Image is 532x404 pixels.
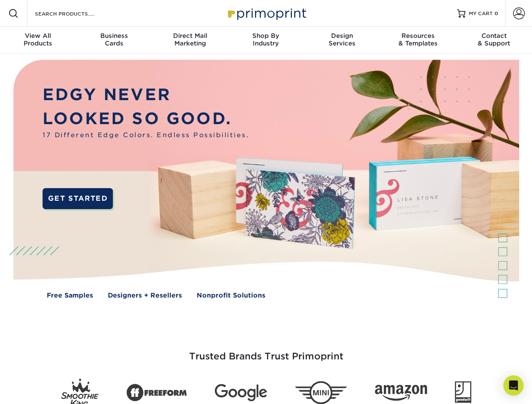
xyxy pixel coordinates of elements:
img: Amazon [375,385,427,401]
div: & Templates [380,32,456,47]
a: Direct MailMarketing [152,27,228,54]
a: GET STARTED [43,188,113,209]
img: Goodwill [455,381,471,404]
a: Designers + Resellers [108,291,182,300]
div: Marketing [152,32,228,47]
span: Resources [380,32,456,40]
div: Open Intercom Messenger [503,375,524,396]
span: Business [76,32,152,40]
span: MY CART [469,10,493,17]
span: 17 Different Edge Colors. Endless Possibilities. [43,130,249,140]
img: Google [215,384,267,401]
div: Services [304,32,380,47]
a: Shop ByIndustry [228,27,304,54]
span: 0 [495,11,498,16]
p: EDGY NEVER [43,83,249,107]
div: Industry [228,32,304,47]
a: DesignServices [304,27,380,54]
a: Free Samples [47,291,93,300]
a: Contact& Support [456,27,532,54]
div: & Support [456,32,532,47]
span: Direct Mail [152,32,228,40]
a: Resources& Templates [380,27,456,54]
iframe: Google Customer Reviews [2,378,72,401]
input: SEARCH PRODUCTS..... [34,8,116,19]
a: Nonprofit Solutions [197,291,265,300]
span: Shop By [228,32,304,40]
p: LOOKED SO GOOD. [43,107,249,131]
div: Cards [76,32,152,47]
h3: Trusted Brands Trust Primoprint [20,331,513,372]
span: Design [304,32,380,40]
a: BusinessCards [76,27,152,54]
span: Contact [456,32,532,40]
img: Primoprint [224,4,308,22]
